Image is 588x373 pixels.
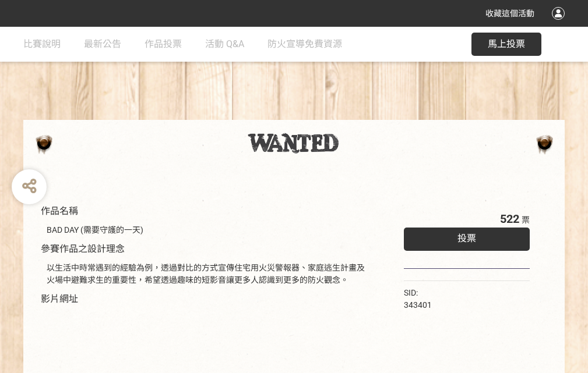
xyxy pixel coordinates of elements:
span: 馬上投票 [488,38,525,49]
span: SID: 343401 [404,288,432,310]
span: 投票 [457,233,476,244]
span: 522 [500,212,519,226]
a: 活動 Q&A [205,27,244,62]
div: 以生活中時常遇到的經驗為例，透過對比的方式宣傳住宅用火災警報器、家庭逃生計畫及火場中避難求生的重要性，希望透過趣味的短影音讓更多人認識到更多的防火觀念。 [47,262,369,286]
a: 防火宣導免費資源 [267,27,342,62]
span: 收藏這個活動 [485,9,534,18]
a: 最新公告 [84,27,121,62]
a: 作品投票 [145,27,182,62]
span: 影片網址 [41,293,78,304]
div: BAD DAY (需要守護的一天) [47,224,369,236]
span: 參賽作品之設計理念 [41,243,125,254]
span: 活動 Q&A [205,38,244,49]
button: 馬上投票 [471,33,541,56]
iframe: Facebook Share [435,287,493,299]
span: 防火宣導免費資源 [267,38,342,49]
span: 比賽說明 [23,38,61,49]
span: 最新公告 [84,38,121,49]
span: 票 [522,215,530,225]
span: 作品名稱 [41,205,78,216]
a: 比賽說明 [23,27,61,62]
span: 作品投票 [145,38,182,49]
